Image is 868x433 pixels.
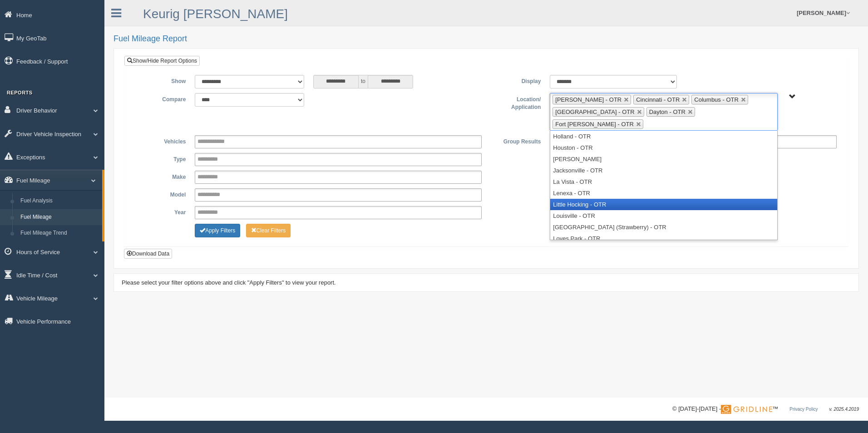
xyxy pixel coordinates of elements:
[550,176,777,187] li: La Vista - OTR
[131,188,190,199] label: Model
[486,135,545,146] label: Group Results
[195,224,240,237] button: Change Filter Options
[486,93,545,112] label: Location/ Application
[131,206,190,217] label: Year
[550,131,777,142] li: Holland - OTR
[131,153,190,164] label: Type
[550,187,777,199] li: Lenexa - OTR
[550,210,777,221] li: Louisville - OTR
[131,171,190,182] label: Make
[486,75,545,86] label: Display
[550,199,777,210] li: Little Hocking - OTR
[555,121,634,128] span: Fort [PERSON_NAME] - OTR
[550,142,777,153] li: Houston - OTR
[131,93,190,104] label: Compare
[16,193,102,209] a: Fuel Analysis
[829,407,859,412] span: v. 2025.4.2019
[124,249,172,259] button: Download Data
[649,108,686,115] span: Dayton - OTR
[555,108,634,115] span: [GEOGRAPHIC_DATA] - OTR
[789,407,818,412] a: Privacy Policy
[143,7,288,21] a: Keurig [PERSON_NAME]
[694,96,739,103] span: Columbus - OTR
[16,225,102,241] a: Fuel Mileage Trend
[636,96,680,103] span: Cincinnati - OTR
[124,56,200,66] a: Show/Hide Report Options
[555,96,621,103] span: [PERSON_NAME] - OTR
[113,34,859,44] h2: Fuel Mileage Report
[672,404,859,414] div: © [DATE]-[DATE] - ™
[359,75,368,89] span: to
[721,405,772,414] img: Gridline
[122,279,336,286] span: Please select your filter options above and click "Apply Filters" to view your report.
[550,165,777,176] li: Jacksonville - OTR
[550,153,777,165] li: [PERSON_NAME]
[550,233,777,244] li: Loves Park - OTR
[131,75,190,86] label: Show
[131,135,190,146] label: Vehicles
[16,209,102,226] a: Fuel Mileage
[246,224,291,237] button: Change Filter Options
[550,221,777,233] li: [GEOGRAPHIC_DATA] (Strawberry) - OTR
